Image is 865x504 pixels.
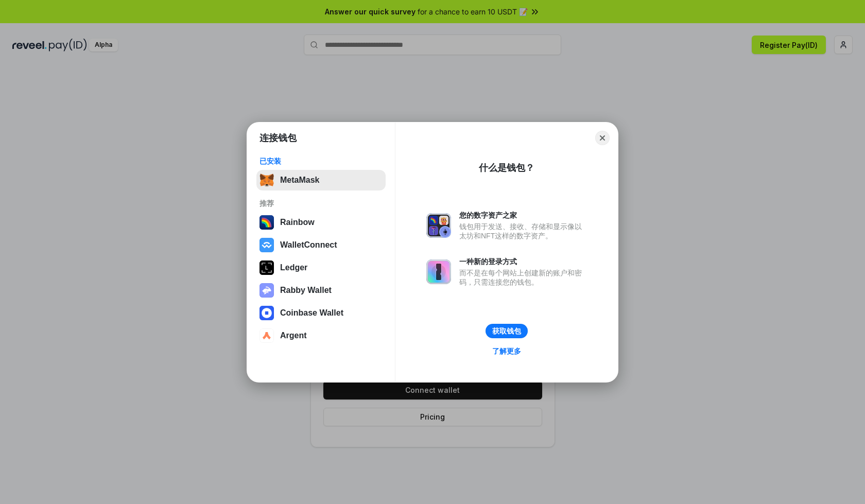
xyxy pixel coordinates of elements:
[259,132,297,144] h1: 连接钱包
[259,199,383,208] div: 推荐
[259,260,274,275] img: svg+xml,%3Csvg%20xmlns%3D%22http%3A%2F%2Fwww.w3.org%2F2000%2Fsvg%22%20width%3D%2228%22%20height%3...
[256,212,386,233] button: Rainbow
[595,131,610,145] button: Close
[256,280,386,301] button: Rabby Wallet
[426,213,451,238] img: svg+xml,%3Csvg%20xmlns%3D%22http%3A%2F%2Fwww.w3.org%2F2000%2Fsvg%22%20fill%3D%22none%22%20viewBox...
[256,303,386,323] button: Coinbase Wallet
[259,215,274,230] img: svg+xml,%3Csvg%20width%3D%22120%22%20height%3D%22120%22%20viewBox%3D%220%200%20120%20120%22%20fil...
[459,257,587,266] div: 一种新的登录方式
[459,222,587,240] div: 钱包用于发送、接收、存储和显示像以太坊和NFT这样的数字资产。
[280,286,332,295] div: Rabby Wallet
[259,238,274,252] img: svg+xml,%3Csvg%20width%3D%2228%22%20height%3D%2228%22%20viewBox%3D%220%200%2028%2028%22%20fill%3D...
[486,344,527,358] a: 了解更多
[280,218,315,227] div: Rainbow
[259,157,383,166] div: 已安装
[259,306,274,320] img: svg+xml,%3Csvg%20width%3D%2228%22%20height%3D%2228%22%20viewBox%3D%220%200%2028%2028%22%20fill%3D...
[280,176,319,185] div: MetaMask
[486,324,528,338] button: 获取钱包
[256,170,386,190] button: MetaMask
[459,268,587,287] div: 而不是在每个网站上创建新的账户和密码，只需连接您的钱包。
[426,259,451,284] img: svg+xml,%3Csvg%20xmlns%3D%22http%3A%2F%2Fwww.w3.org%2F2000%2Fsvg%22%20fill%3D%22none%22%20viewBox...
[459,211,587,220] div: 您的数字资产之家
[259,328,274,343] img: svg+xml,%3Csvg%20width%3D%2228%22%20height%3D%2228%22%20viewBox%3D%220%200%2028%2028%22%20fill%3D...
[280,263,307,272] div: Ledger
[492,326,521,336] div: 获取钱包
[256,235,386,255] button: WalletConnect
[280,240,337,250] div: WalletConnect
[280,331,307,340] div: Argent
[256,257,386,278] button: Ledger
[479,162,534,174] div: 什么是钱包？
[492,346,521,356] div: 了解更多
[256,325,386,346] button: Argent
[280,308,343,318] div: Coinbase Wallet
[259,283,274,298] img: svg+xml,%3Csvg%20xmlns%3D%22http%3A%2F%2Fwww.w3.org%2F2000%2Fsvg%22%20fill%3D%22none%22%20viewBox...
[259,173,274,187] img: svg+xml,%3Csvg%20fill%3D%22none%22%20height%3D%2233%22%20viewBox%3D%220%200%2035%2033%22%20width%...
